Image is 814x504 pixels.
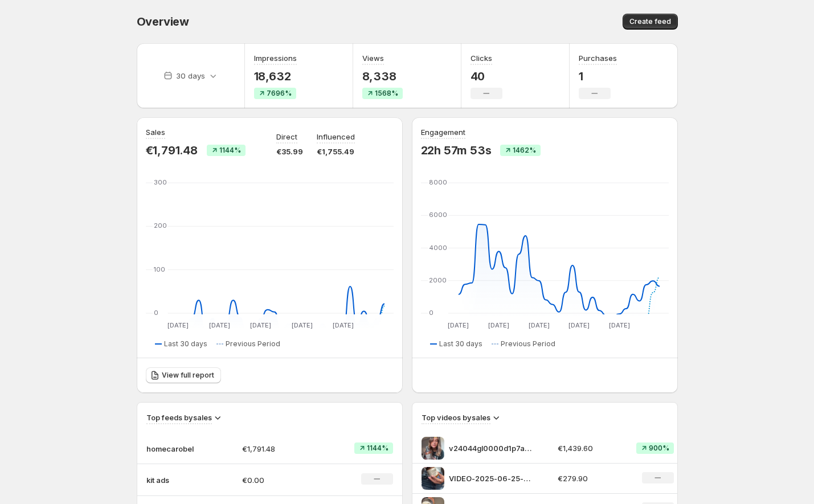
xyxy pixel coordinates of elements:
span: 7696% [267,89,292,98]
p: 8,338 [362,69,403,83]
text: [DATE] [568,321,590,329]
p: Influenced [317,131,355,142]
h3: Impressions [254,52,297,64]
text: [DATE] [250,321,271,329]
text: 100 [154,265,165,273]
text: [DATE] [208,321,230,329]
p: 1 [579,69,617,83]
a: View full report [146,367,221,383]
span: 900% [649,444,669,453]
text: [DATE] [488,321,509,329]
p: v24044gl0000d1p7anfog65omf73924g [449,442,534,454]
span: 1144% [367,444,388,453]
text: 8000 [429,178,447,186]
text: [DATE] [448,321,469,329]
p: 18,632 [254,69,297,83]
img: v24044gl0000d1p7anfog65omf73924g [422,437,444,460]
p: 22h 57m 53s [421,144,492,157]
span: 1462% [513,146,536,155]
text: [DATE] [167,321,189,329]
span: Previous Period [226,339,280,349]
p: kit ads [146,474,203,486]
h3: Top feeds by sales [146,412,212,423]
text: 2000 [429,276,447,284]
h3: Purchases [579,52,617,64]
h3: Views [362,52,384,64]
text: 200 [154,222,167,230]
p: €279.90 [558,473,623,484]
p: €1,791.48 [242,443,320,454]
span: Create feed [629,17,671,26]
text: 300 [154,178,167,186]
p: €0.00 [242,474,320,486]
text: [DATE] [291,321,312,329]
button: Create feed [623,14,678,30]
p: €1,439.60 [558,442,623,454]
span: Overview [137,15,189,28]
p: VIDEO-2025-06-25-21-11-59 [449,473,534,484]
span: Previous Period [501,339,555,349]
p: €1,755.49 [317,146,355,157]
h3: Sales [146,126,165,138]
h3: Engagement [421,126,465,138]
text: 6000 [429,211,447,219]
h3: Clicks [471,52,492,64]
p: €1,791.48 [146,144,198,157]
img: VIDEO-2025-06-25-21-11-59 [422,467,444,490]
p: 30 days [176,70,205,81]
span: 1568% [375,89,398,98]
text: [DATE] [608,321,629,329]
p: 40 [471,69,502,83]
text: [DATE] [333,321,354,329]
p: €35.99 [276,146,303,157]
text: 0 [429,309,433,317]
span: 1144% [219,146,241,155]
span: Last 30 days [164,339,207,349]
span: Last 30 days [439,339,482,349]
p: homecarobel [146,443,203,454]
text: 0 [154,309,158,317]
text: [DATE] [528,321,549,329]
p: Direct [276,131,297,142]
text: 4000 [429,244,447,252]
span: View full report [162,371,214,380]
h3: Top videos by sales [422,412,490,423]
